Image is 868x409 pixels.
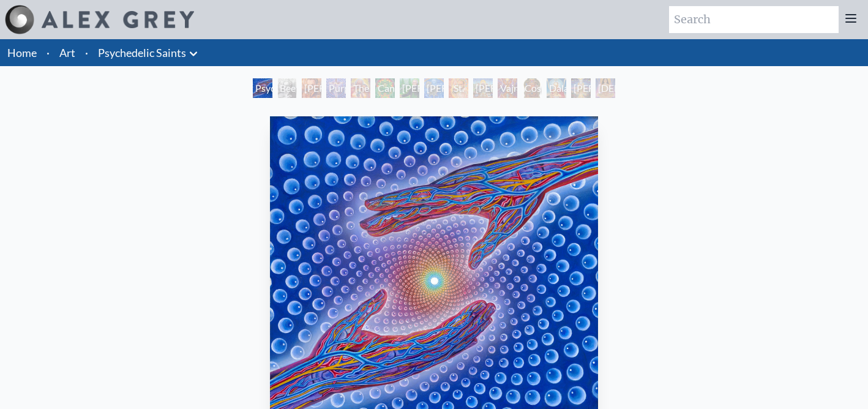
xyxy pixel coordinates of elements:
[98,44,186,61] a: Psychedelic Saints
[449,78,468,98] div: St. [PERSON_NAME] & The LSD Revelation Revolution
[80,39,93,66] li: ·
[669,6,839,33] input: Search
[473,78,493,98] div: [PERSON_NAME]
[326,78,346,98] div: Purple [DEMOGRAPHIC_DATA]
[596,78,615,98] div: [DEMOGRAPHIC_DATA]
[42,39,54,66] li: ·
[302,78,321,98] div: [PERSON_NAME] M.D., Cartographer of Consciousness
[375,78,395,98] div: Cannabacchus
[351,78,370,98] div: The Shulgins and their Alchemical Angels
[59,44,75,61] a: Art
[522,78,542,98] div: Cosmic [DEMOGRAPHIC_DATA]
[424,78,444,98] div: [PERSON_NAME] & the New Eleusis
[571,78,591,98] div: [PERSON_NAME]
[7,46,37,59] a: Home
[253,78,272,98] div: Psychedelic Healing
[498,78,517,98] div: Vajra Guru
[547,78,566,98] div: Dalai Lama
[277,78,297,98] div: Beethoven
[400,78,419,98] div: [PERSON_NAME][US_STATE] - Hemp Farmer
